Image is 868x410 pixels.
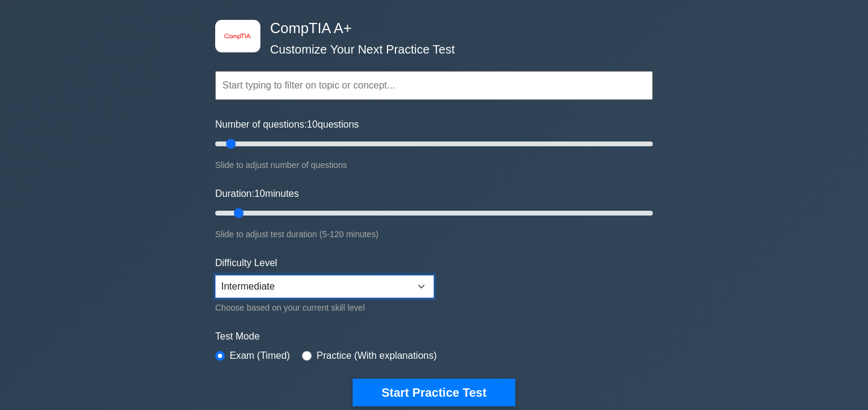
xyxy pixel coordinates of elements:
[215,300,434,315] div: Choose based on your current skill level
[215,329,653,344] label: Test Mode
[307,119,318,129] span: 10
[230,349,290,363] label: Exam (Timed)
[215,256,277,270] label: Difficulty Level
[215,158,653,172] div: Slide to adjust number of questions
[265,20,594,37] h4: CompTIA A+
[254,188,265,199] span: 10
[215,187,299,201] label: Duration: minutes
[215,227,653,241] div: Slide to adjust test duration (5-120 minutes)
[215,71,653,100] input: Start typing to filter on topic or concept...
[353,379,515,406] button: Start Practice Test
[316,349,436,363] label: Practice (With explanations)
[215,117,359,132] label: Number of questions: questions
